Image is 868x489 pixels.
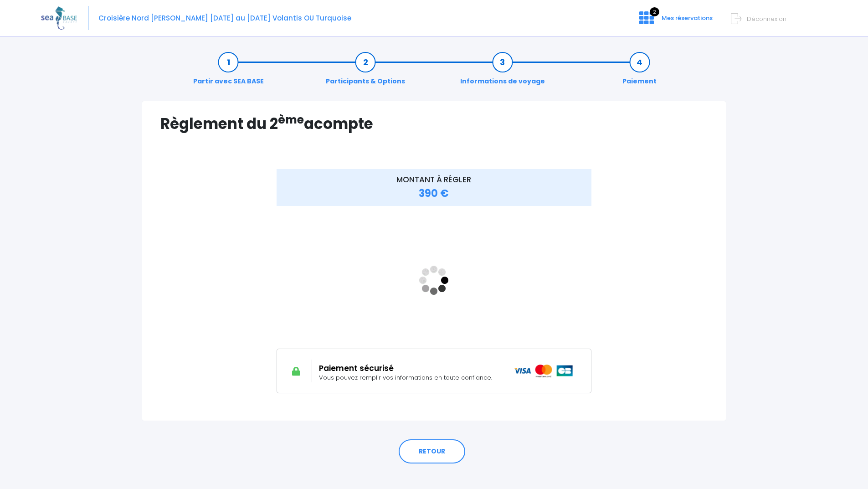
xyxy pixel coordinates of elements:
[419,186,449,201] span: 390 €
[321,57,410,86] a: Participants & Options
[399,439,465,464] a: RETOUR
[98,13,351,23] span: Croisière Nord [PERSON_NAME] [DATE] au [DATE] Volantis OU Turquoise
[514,365,574,377] img: icons_paiement_securise@2x.png
[319,364,500,373] h2: Paiement sécurisé
[747,15,786,23] span: Déconnexion
[618,57,661,86] a: Paiement
[650,7,659,16] span: 2
[277,212,591,349] iframe: <!-- //required -->
[456,57,550,86] a: Informations de voyage
[632,17,718,26] a: 2 Mes réservations
[396,174,471,185] span: MONTANT À RÉGLER
[662,14,713,22] span: Mes réservations
[278,112,304,128] sup: ème
[189,57,268,86] a: Partir avec SEA BASE
[319,373,492,382] span: Vous pouvez remplir vos informations en toute confiance.
[160,115,708,133] h1: Règlement du 2 acompte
